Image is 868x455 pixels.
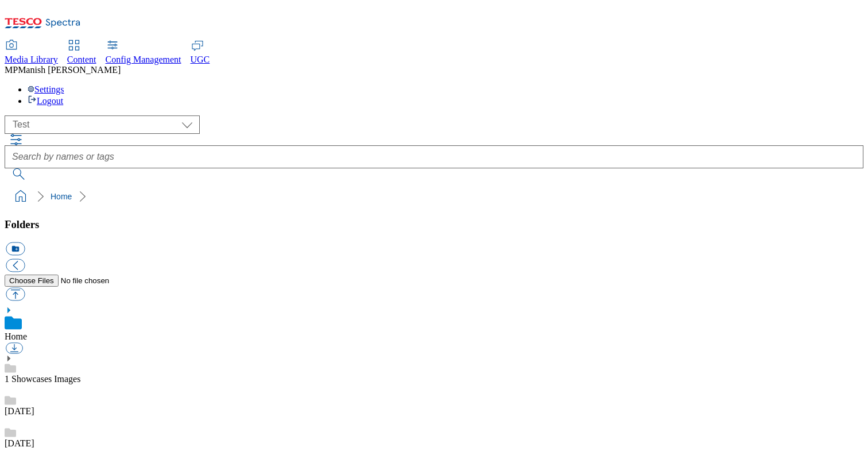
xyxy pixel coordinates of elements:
[51,192,72,201] a: Home
[18,65,121,75] span: Manish [PERSON_NAME]
[11,187,30,206] a: home
[28,96,63,106] a: Logout
[28,84,64,94] a: Settings
[5,438,34,448] a: [DATE]
[106,41,181,65] a: Config Management
[191,55,210,64] span: UGC
[5,331,27,341] a: Home
[5,65,18,75] span: MP
[67,55,96,64] span: Content
[191,41,210,65] a: UGC
[5,374,80,384] a: 1 Showcases Images
[5,218,863,231] h3: Folders
[5,186,863,207] nav: breadcrumb
[5,41,58,65] a: Media Library
[106,55,181,64] span: Config Management
[5,55,58,64] span: Media Library
[5,145,863,168] input: Search by names or tags
[67,41,96,65] a: Content
[5,406,34,416] a: [DATE]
